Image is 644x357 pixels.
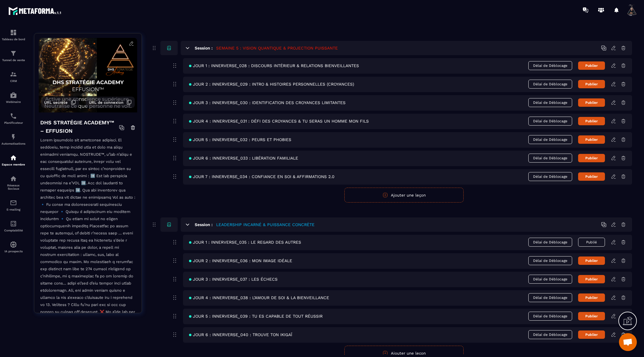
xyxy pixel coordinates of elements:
button: Publier [578,275,605,283]
h5: LEADERSHIP INCARNÉ & PUISSANCE CONCRÈTE [216,222,315,228]
p: Webinaire [1,100,25,103]
span: URL secrète [44,100,68,105]
button: URL secrète [41,97,79,108]
img: automations [10,92,17,99]
p: CRM [1,79,25,83]
span: JOUR 4 : INNERVERSE_038 : L’AMOUR DE SOI & LA BIENVEILLANCE [189,295,329,300]
button: Publier [578,154,605,162]
p: Réseaux Sociaux [1,184,25,190]
p: Tunnel de vente [1,58,25,62]
h6: Session : [195,222,213,227]
span: Délai de Déblocage [528,154,572,163]
img: logo [8,5,62,16]
a: Ouvrir le chat [619,333,637,351]
h4: DHS STRATÉGIE ACADEMY™ – EFFUSION [40,118,119,135]
span: JOUR 4 : INNERVERSE_031 : DÉFI DES CROYANCES & TU SERAS UN HOMME MON FILS [189,119,369,123]
p: Lorem ipsumdolo sit ametconse adipisci. El seddoeiu, temp incidid utla et dolo ma aliqu enimadmi ... [40,137,136,350]
span: JOUR 5 : INNERVERSE_039 : TU ES CAPABLE DE TOUT RÉUSSIR [189,314,323,319]
img: formation [10,71,17,78]
img: automations [10,241,17,248]
button: Publier [578,135,605,144]
span: Délai de Déblocage [528,117,572,126]
span: Délai de Déblocage [528,238,572,247]
a: schedulerschedulerPlanificateur [1,108,25,129]
button: Publier [578,312,605,320]
a: accountantaccountantComptabilité [1,216,25,237]
span: Délai de Déblocage [528,293,572,302]
a: automationsautomationsAutomatisations [1,129,25,150]
button: Publier [578,98,605,107]
img: automations [10,133,17,140]
h6: Session : [195,46,213,50]
img: accountant [10,220,17,227]
p: Comptabilité [1,229,25,232]
span: Délai de Déblocage [528,80,572,89]
span: JOUR 6 : INNERVERSE_040 : TROUVE TON IKIGAÏ [189,332,292,337]
span: Délai de Déblocage [528,275,572,284]
h5: SEMAINE 5 : VISION QUANTIQUE & PROJECTION PUISSANTE [216,45,338,51]
img: background [39,38,137,112]
img: scheduler [10,112,17,120]
a: formationformationTunnel de vente [1,45,25,66]
button: Ajouter une leçon [344,188,464,203]
span: JOUR 6 : INNERVERSE_033 : LIBÉRATION FAMILIALE [189,156,298,160]
button: Publier [578,61,605,70]
a: emailemailE-mailing [1,195,25,216]
button: Publier [578,117,605,125]
span: Délai de Déblocage [528,61,572,70]
img: formation [10,50,17,57]
p: IA prospects [1,250,25,253]
span: Délai de Déblocage [528,98,572,107]
span: JOUR 2 : INNERVERSE_036 : MON IMAGE IDÉALE [189,258,292,263]
button: Publier [578,256,605,265]
a: automationsautomationsEspace membre [1,150,25,171]
span: JOUR 3 : INNERVERSE_030 : IDENTIFICATION DES CROYANCES LIMITANTES [189,100,346,105]
span: Délai de Déblocage [528,312,572,321]
span: JOUR 2 : INNERVERSE_029 : INTRO & HISTOIRES PERSONNELLES (CROYANCES) [189,82,354,86]
button: Publier [578,293,605,302]
img: email [10,199,17,206]
p: Espace membre [1,163,25,166]
button: URL de connexion [86,97,135,108]
p: E-mailing [1,208,25,211]
p: Automatisations [1,142,25,145]
span: JOUR 1 : INNERVERSE_028 : DISCOURS INTÉRIEUR & RELATIONS BIENVEILLANTES [189,63,359,68]
span: Délai de Déblocage [528,135,572,144]
button: Publier [578,172,605,181]
img: automations [10,154,17,161]
span: Délai de Déblocage [528,256,572,265]
img: formation [10,29,17,36]
button: Publié [578,238,605,247]
span: URL de connexion [89,100,123,105]
img: social-network [10,175,17,182]
a: formationformationCRM [1,66,25,87]
span: JOUR 5 : INNERVERSE_032 : PEURS ET PHOBIES [189,137,291,142]
span: Délai de Déblocage [528,330,572,339]
p: Tableau de bord [1,38,25,41]
a: automationsautomationsWebinaire [1,87,25,108]
span: Délai de Déblocage [528,172,572,181]
span: JOUR 3 : INNERVERSE_037 : LES ÉCHECS [189,277,278,282]
span: JOUR 1 : INNERVERSE_035 : LE REGARD DES AUTRES [189,240,301,245]
span: JOUR 7 : INNERVERSE_034 : CONFIANCE EN SOI & AFFIRMATIONS 2.0 [189,174,335,179]
button: Publier [578,330,605,339]
button: Publier [578,80,605,88]
a: formationformationTableau de bord [1,24,25,45]
p: Planificateur [1,121,25,124]
a: social-networksocial-networkRéseaux Sociaux [1,171,25,195]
